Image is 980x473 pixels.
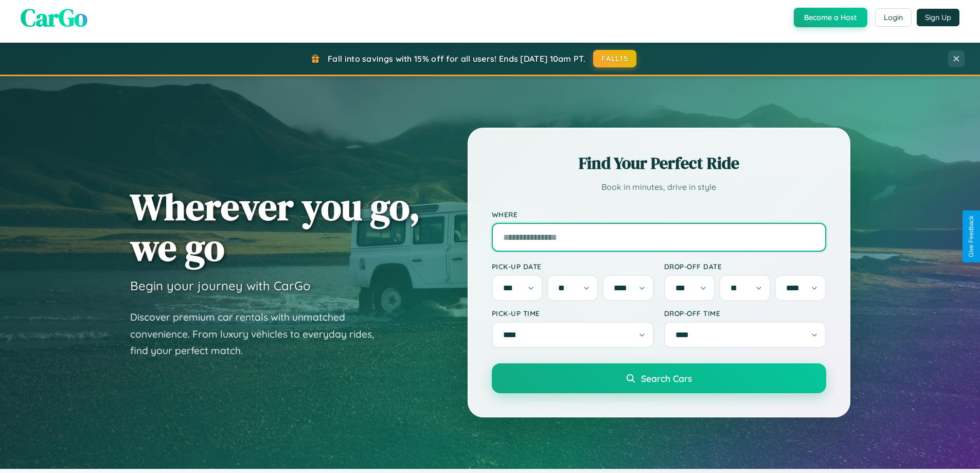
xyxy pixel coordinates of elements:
h1: Wherever you go, we go [130,186,420,268]
label: Pick-up Date [492,262,654,271]
h2: Find Your Perfect Ride [492,152,826,174]
span: Fall into savings with 15% off for all users! Ends [DATE] 10am PT. [328,54,585,64]
h3: Begin your journey with CarGo [130,278,311,293]
button: FALL15 [593,50,636,67]
button: Sign Up [917,9,959,26]
p: Discover premium car rentals with unmatched convenience. From luxury vehicles to everyday rides, ... [130,309,387,359]
button: Become a Host [794,8,867,27]
label: Drop-off Time [664,309,826,318]
p: Book in minutes, drive in style [492,180,826,195]
label: Drop-off Date [664,262,826,271]
span: Search Cars [641,373,692,384]
span: CarGo [21,1,87,34]
label: Where [492,210,826,219]
button: Login [875,8,912,27]
label: Pick-up Time [492,309,654,318]
div: Give Feedback [968,216,975,257]
button: Search Cars [492,363,826,393]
